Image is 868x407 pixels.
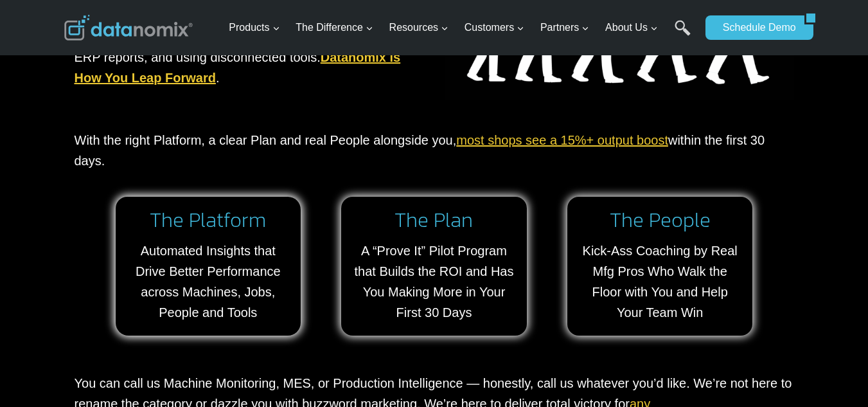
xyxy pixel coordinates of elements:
a: Search [675,20,691,49]
p: With the right Platform, a clear Plan and real People alongside you, within the first 30 days. [75,130,794,171]
a: most shops see a 15%+ output boost [456,133,668,147]
span: About Us [605,19,658,36]
a: Privacy Policy [175,287,217,296]
span: Phone number [289,53,347,65]
img: Datanomix [64,15,193,41]
span: Customers [465,19,524,36]
a: Schedule Demo [705,15,804,40]
span: State/Region [289,159,339,170]
span: Last Name [289,1,330,12]
span: Products [229,19,279,36]
a: Datanomix is How You Leap Forward [75,50,401,85]
iframe: Popup CTA [6,179,213,401]
a: Terms [144,287,163,296]
span: The Difference [296,19,373,36]
span: Resources [389,19,448,36]
nav: Primary Navigation [224,7,699,49]
span: Partners [540,19,589,36]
